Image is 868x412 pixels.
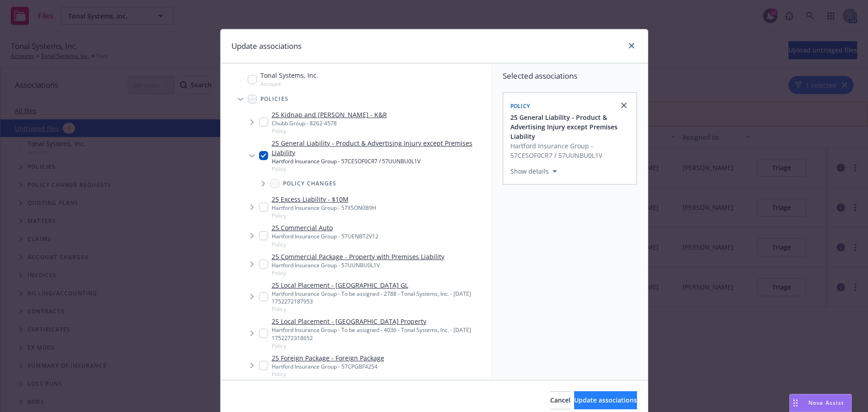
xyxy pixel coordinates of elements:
[574,396,637,404] span: Update associations
[510,102,530,110] span: Policy
[272,194,376,204] a: 25 Excess Liability - $10M
[272,353,384,363] a: 25 Foreign Package - Foreign Package
[272,261,444,269] div: Hartford Insurance Group - 57UUNBU0L1V
[510,141,631,160] span: Hartford Insurance Group - 57CESOF0CR7 / 57UUNBU0L1V
[272,363,384,370] div: Hartford Insurance Group - 57CPGBF4254
[272,127,387,135] span: Policy
[231,40,302,52] h1: Update associations
[272,110,387,119] a: 25 Kidnap and [PERSON_NAME] - K&R
[272,305,488,313] span: Policy
[574,391,637,409] button: Update associations
[272,223,378,232] a: 25 Commercial Auto
[272,138,488,157] a: 25 General Liability - Product & Advertising Injury except Premises Liability
[260,96,289,102] span: Policies
[272,269,444,277] span: Policy
[626,40,637,51] a: close
[550,391,571,409] button: Cancel
[510,113,631,141] button: 25 General Liability - Product & Advertising Injury except Premises Liability
[272,241,378,248] span: Policy
[283,181,337,186] span: Policy changes
[790,394,801,412] div: Drag to move
[272,326,488,341] div: Hartford Insurance Group - To be assigned - 4036 - Tonal Systems, Inc. - [DATE] 1752272318652
[272,290,488,305] div: Hartford Insurance Group - To be assigned - 2788 - Tonal Systems, Inc. - [DATE] 1752272187953
[260,71,318,80] span: Tonal Systems, Inc.
[260,80,318,88] span: Account
[272,204,376,212] div: Hartford Insurance Group - 57XSON0B9H
[808,399,844,407] span: Nova Assist
[272,232,378,240] div: Hartford Insurance Group - 57UENBT2V12
[272,119,387,127] div: Chubb Group - 8262-4578
[618,100,629,111] a: close
[272,342,488,350] span: Policy
[272,165,488,173] span: Policy
[272,317,488,326] a: 25 Local Placement - [GEOGRAPHIC_DATA] Property
[272,212,376,219] span: Policy
[789,394,852,412] button: Nova Assist
[272,252,444,261] a: 25 Commercial Package - Property with Premises Liability
[272,280,488,290] a: 25 Local Placement - [GEOGRAPHIC_DATA] GL
[550,396,571,404] span: Cancel
[503,71,637,81] span: Selected associations
[507,166,561,177] button: Show details
[272,157,488,165] div: Hartford Insurance Group - 57CESOF0CR7 / 57UUNBU0L1V
[272,370,384,378] span: Policy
